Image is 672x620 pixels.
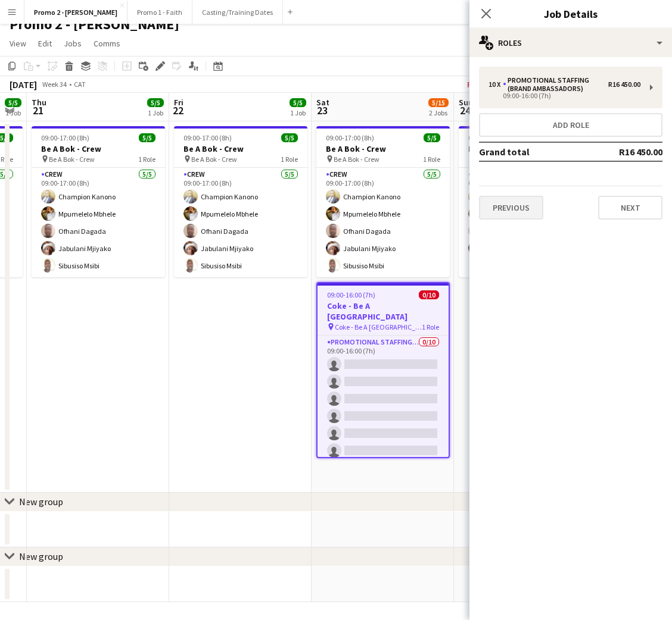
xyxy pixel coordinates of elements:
[39,80,69,89] span: Week 34
[290,108,306,117] div: 1 Job
[281,133,298,142] span: 5/5
[334,155,379,164] span: Be A Bok - Crew
[469,6,672,21] h3: Job Details
[49,155,95,164] span: Be A Bok - Crew
[459,143,592,154] h3: Be A Bok - Crew
[138,155,155,164] span: 1 Role
[127,1,192,24] button: Promo 1 - Faith
[479,196,543,220] button: Previous
[429,108,448,117] div: 2 Jobs
[30,104,46,117] span: 21
[174,168,307,277] app-card-role: Crew5/509:00-17:00 (8h)Champion KanonoMpumelelo MbheleOfhani DagadaJabulani MjiyakoSibusiso Msibi
[32,97,46,108] span: Thu
[457,104,473,117] span: 24
[94,38,120,49] span: Comms
[281,155,298,164] span: 1 Role
[468,133,517,142] span: 09:00-17:00 (8h)
[316,282,450,458] app-job-card: 09:00-16:00 (7h)0/10Coke - Be A [GEOGRAPHIC_DATA] Coke - Be A [GEOGRAPHIC_DATA]1 RolePromotional ...
[59,36,86,51] a: Jobs
[423,155,440,164] span: 1 Role
[32,168,165,277] app-card-role: Crew5/509:00-17:00 (8h)Champion KanonoMpumelelo MbheleOfhani DagadaJabulani MjiyakoSibusiso Msibi
[10,38,26,49] span: View
[503,76,608,93] div: Promotional Staffing (Brand Ambassadors)
[469,29,672,57] div: Roles
[5,98,21,107] span: 5/5
[459,97,473,108] span: Sun
[24,1,127,24] button: Promo 2 - [PERSON_NAME]
[19,550,63,562] div: New group
[424,133,440,142] span: 5/5
[32,126,165,277] app-job-card: 09:00-17:00 (8h)5/5Be A Bok - Crew Be A Bok - Crew1 RoleCrew5/509:00-17:00 (8h)Champion KanonoMpu...
[422,322,439,331] span: 1 Role
[598,196,662,220] button: Next
[32,143,165,154] h3: Be A Bok - Crew
[326,133,374,142] span: 09:00-17:00 (8h)
[459,126,592,277] app-job-card: 09:00-17:00 (8h)5/5Be A Bok - Crew Be A Bok - Crew1 RoleCrew5/509:00-17:00 (8h)Champion KanonoMpu...
[19,496,63,508] div: New group
[89,36,125,51] a: Comms
[316,143,450,154] h3: Be A Bok - Crew
[318,300,449,322] h3: Coke - Be A [GEOGRAPHIC_DATA]
[41,133,89,142] span: 09:00-17:00 (8h)
[174,126,307,277] app-job-card: 09:00-17:00 (8h)5/5Be A Bok - Crew Be A Bok - Crew1 RoleCrew5/509:00-17:00 (8h)Champion KanonoMpu...
[5,36,31,51] a: View
[38,38,52,49] span: Edit
[172,104,183,117] span: 22
[327,290,375,299] span: 09:00-16:00 (7h)
[148,108,163,117] div: 1 Job
[316,97,329,108] span: Sat
[139,133,155,142] span: 5/5
[174,97,183,108] span: Fri
[428,98,449,107] span: 5/15
[316,126,450,277] app-job-card: 09:00-17:00 (8h)5/5Be A Bok - Crew Be A Bok - Crew1 RoleCrew5/509:00-17:00 (8h)Champion KanonoMpu...
[183,133,232,142] span: 09:00-17:00 (8h)
[174,143,307,154] h3: Be A Bok - Crew
[315,104,329,117] span: 23
[459,168,592,277] app-card-role: Crew5/509:00-17:00 (8h)Champion KanonoMpumelelo MbheleOfhani DagadaJabulani MjiyakoSibusiso Msibi
[419,290,439,299] span: 0/10
[608,80,640,89] div: R16 450.00
[335,322,422,331] span: Coke - Be A [GEOGRAPHIC_DATA]
[147,98,164,107] span: 5/5
[290,98,306,107] span: 5/5
[192,1,283,24] button: Casting/Training Dates
[462,77,524,92] button: Fix 19 errors
[10,79,37,90] div: [DATE]
[33,36,57,51] a: Edit
[191,155,237,164] span: Be A Bok - Crew
[479,113,662,137] button: Add role
[479,142,587,161] td: Grand total
[64,38,82,49] span: Jobs
[587,142,662,161] td: R16 450.00
[489,80,503,89] div: 10 x
[74,80,86,89] div: CAT
[316,168,450,277] app-card-role: Crew5/509:00-17:00 (8h)Champion KanonoMpumelelo MbheleOfhani DagadaJabulani MjiyakoSibusiso Msibi
[489,93,640,99] div: 09:00-16:00 (7h)
[10,15,179,33] h1: Promo 2 - [PERSON_NAME]
[318,336,449,531] app-card-role: Promotional Staffing (Brand Ambassadors)0/1009:00-16:00 (7h)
